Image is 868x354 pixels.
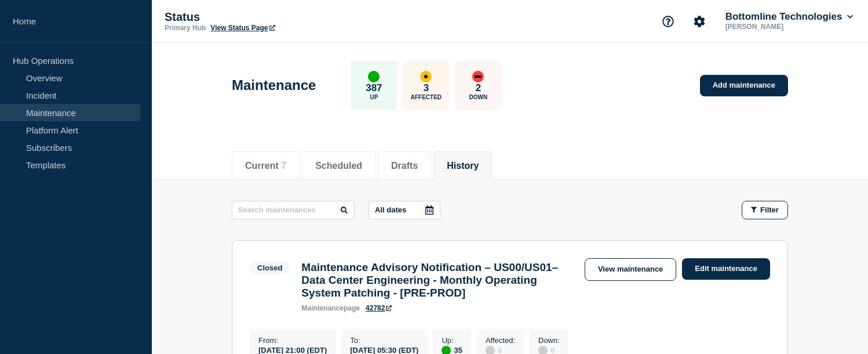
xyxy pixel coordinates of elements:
p: Status [165,10,396,24]
button: Drafts [391,161,418,171]
p: Affected : [486,336,515,345]
input: Search maintenances [232,201,355,219]
button: Support [656,9,680,34]
div: up [368,71,380,82]
p: Up [370,94,378,100]
button: Scheduled [315,161,362,171]
p: page [301,304,360,312]
span: 7 [281,161,286,171]
button: History [447,161,479,171]
p: To : [350,336,418,345]
div: affected [420,71,432,82]
button: Filter [742,201,788,219]
button: Account settings [687,9,712,34]
a: Edit maintenance [682,258,770,280]
p: Primary Hub [165,24,206,32]
div: Closed [257,263,282,272]
p: Down [469,94,488,100]
a: View Status Page [210,24,275,32]
p: From : [258,336,327,345]
a: View maintenance [585,258,676,281]
span: Filter [760,205,779,214]
h3: Maintenance Advisory Notification – US00/US01– Data Center Engineering - Monthly Operating System... [301,261,573,299]
a: Add maintenance [700,75,788,96]
span: maintenance [301,304,344,312]
p: All dates [375,205,406,214]
button: All dates [369,201,440,219]
p: Up : [442,336,462,345]
p: 387 [366,82,382,94]
a: 42782 [366,304,392,312]
p: 3 [424,82,429,94]
p: 2 [476,82,481,94]
button: Current 7 [245,161,286,171]
h1: Maintenance [232,77,316,93]
p: Down : [538,336,560,345]
div: down [472,71,484,82]
p: [PERSON_NAME] [723,23,844,31]
p: Affected [411,94,442,100]
button: Bottomline Technologies [723,11,855,23]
